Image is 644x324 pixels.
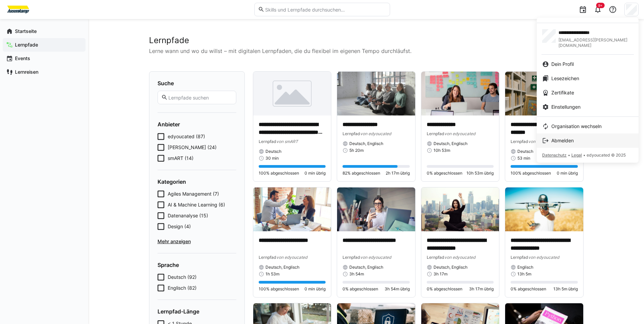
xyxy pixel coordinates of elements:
[551,89,574,96] span: Zertifikate
[551,75,579,82] span: Lesezeichen
[583,152,585,158] span: •
[587,152,626,158] span: edyoucated © 2025
[542,152,567,158] span: Datenschutz
[551,137,574,144] span: Abmelden
[551,104,581,110] span: Einstellungen
[571,152,582,158] span: Legal
[568,152,570,158] span: •
[551,61,574,68] span: Dein Profil
[551,123,602,130] span: Organisation wechseln
[558,37,633,48] span: [EMAIL_ADDRESS][PERSON_NAME][DOMAIN_NAME]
